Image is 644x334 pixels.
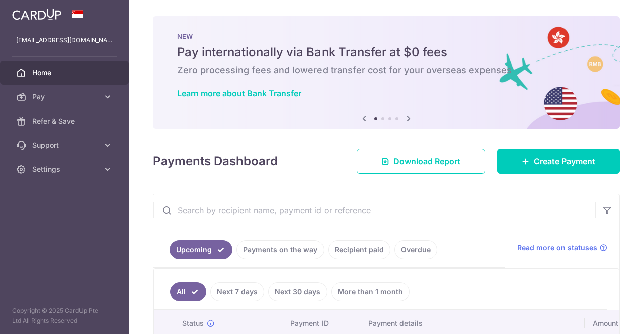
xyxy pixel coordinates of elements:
a: More than 1 month [331,282,410,301]
a: Recipient paid [328,240,390,259]
a: Read more on statuses [517,243,607,253]
a: Payments on the way [236,240,324,259]
input: Search by recipient name, payment id or reference [153,194,595,227]
a: Download Report [357,149,485,174]
a: All [170,282,206,301]
h4: Payments Dashboard [153,152,278,170]
h5: Pay internationally via Bank Transfer at $0 fees [177,44,596,60]
a: Next 30 days [268,282,327,301]
span: Read more on statuses [517,243,597,253]
img: Bank transfer banner [153,16,620,129]
h6: Zero processing fees and lowered transfer cost for your overseas expenses [177,64,596,76]
span: Settings [32,164,99,174]
a: Learn more about Bank Transfer [177,88,301,98]
a: Create Payment [497,149,620,174]
span: Support [32,140,99,150]
a: Next 7 days [210,282,264,301]
a: Overdue [394,240,437,259]
span: Create Payment [534,155,595,167]
span: Refer & Save [32,116,99,126]
a: Upcoming [170,240,232,259]
img: CardUp [12,8,61,20]
span: Status [182,318,204,328]
span: Amount [593,318,618,328]
p: [EMAIL_ADDRESS][DOMAIN_NAME] [16,35,113,45]
p: NEW [177,32,596,40]
span: Pay [32,92,99,102]
span: Download Report [393,155,460,167]
span: Home [32,68,99,78]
